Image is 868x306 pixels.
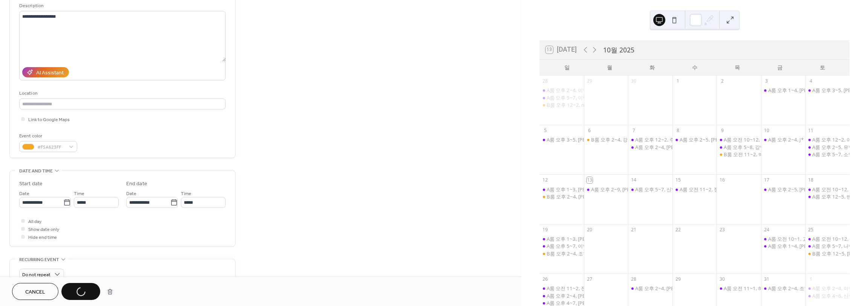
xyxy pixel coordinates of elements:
[808,226,814,233] div: 25
[805,87,850,94] div: A룸 오후 3~5, 김*희
[547,292,623,299] div: A룸 오후 2~4, [PERSON_NAME]*현
[812,193,859,200] div: A룸 오후 12~5, 변*은
[37,143,65,151] span: #F5A623FF
[36,69,64,77] div: AI Assistant
[22,271,50,279] span: Do not repeat
[719,276,726,283] div: 30
[584,136,628,143] div: B룸 오후 2~4, 강*우
[542,78,549,84] div: 28
[22,67,69,77] button: AI Assistant
[805,235,850,242] div: A룸 오전 10~12, 김*미
[635,136,682,143] div: A룸 오후 12~2, 주*랑
[539,235,584,242] div: A룸 오후 1~3, 김*혜
[591,136,635,143] div: B룸 오후 2~4, 강*우
[680,136,756,143] div: A룸 오후 2~5, [PERSON_NAME]*원
[724,136,807,143] div: A룸 오전 10~12, [PERSON_NAME]*정
[74,190,84,198] span: Time
[539,87,584,94] div: A룸 오후 2~4, 이*혜
[547,235,623,242] div: A룸 오후 1~3, [PERSON_NAME]*혜
[546,60,588,75] div: 일
[805,186,850,193] div: A룸 오전 10~12, 김*진
[805,243,850,249] div: A룸 오후 5~7, 나*진
[764,226,770,233] div: 24
[547,285,593,292] div: A룸 오전 11~2, 진*현
[805,193,850,200] div: A룸 오후 12~5, 변*은
[716,60,758,75] div: 목
[675,276,682,283] div: 29
[587,276,593,283] div: 27
[539,136,584,143] div: A룸 오후 3~5, 윤*연
[542,177,549,183] div: 12
[801,60,844,75] div: 토
[539,101,584,108] div: B룸 오후 12~2, n버섯
[19,190,29,198] span: Date
[672,186,717,193] div: A룸 오전 11~2, 정*정
[719,128,726,134] div: 9
[631,276,637,283] div: 28
[812,151,856,158] div: A룸 오후 5~7, 소*희
[19,132,76,140] div: Event color
[808,276,814,283] div: 1
[628,285,672,292] div: A룸 오후 2~4, 박*슬
[19,256,59,264] span: Recurring event
[631,177,637,183] div: 14
[547,94,590,101] div: A룸 오후 5~7, 이*진
[19,2,224,10] div: Description
[126,190,136,198] span: Date
[25,288,45,296] span: Cancel
[812,285,856,292] div: A룸 오후 2~4, 이*진
[547,101,594,108] div: B룸 오후 12~2, n버섯
[547,136,623,143] div: A룸 오후 3~5, [PERSON_NAME]*연
[547,250,591,257] div: B룸 오후 2~4, 조*주
[542,226,549,233] div: 19
[28,218,41,226] span: All day
[724,144,767,151] div: A룸 오후 5~8, 강*연
[761,285,805,292] div: A룸 오후 2~4, 조*신
[768,285,812,292] div: A룸 오후 2~4, 조*신
[542,276,549,283] div: 26
[761,136,805,143] div: A룸 오후 2~4, J*
[719,226,726,233] div: 23
[719,177,726,183] div: 16
[126,180,147,188] div: End date
[603,45,634,55] div: 10월 2025
[539,285,584,292] div: A룸 오전 11~2, 진*현
[635,144,712,151] div: A룸 오후 2~4, [PERSON_NAME]*아
[19,180,43,188] div: Start date
[812,292,856,299] div: A룸 오후 4~6, 신*진
[805,136,850,143] div: A룸 오후 12~2, 이*율
[628,144,672,151] div: A룸 오후 2~4, 박*아
[805,151,850,158] div: A룸 오후 5~7, 소*희
[761,235,805,242] div: A룸 오전 10~1, 고*실
[19,89,224,97] div: Location
[812,136,859,143] div: A룸 오후 12~2, 이*율
[631,78,637,84] div: 30
[812,243,856,249] div: A룸 오후 5~7, 나*진
[808,177,814,183] div: 18
[547,87,590,94] div: A룸 오후 2~4, 이*혜
[812,144,856,151] div: A룸 오후 2~5, 유*연
[673,60,716,75] div: 수
[12,283,58,300] button: Cancel
[28,234,57,241] span: Hide end time
[628,186,672,193] div: A룸 오후 5~7, 신*경
[761,87,805,94] div: A룸 오후 1~4, 김*훈
[588,60,631,75] div: 월
[591,186,668,193] div: A룸 오후 2~9, [PERSON_NAME]*주
[675,226,682,233] div: 22
[768,186,845,193] div: A룸 오후 2~5, [PERSON_NAME]*혁
[539,292,584,299] div: A룸 오후 2~4, 김*현
[717,285,761,292] div: A룸 오전 11~1, 허*진
[631,60,673,75] div: 화
[587,78,593,84] div: 29
[764,177,770,183] div: 17
[675,78,682,84] div: 1
[28,226,59,234] span: Show date only
[635,285,712,292] div: A룸 오후 2~4, [PERSON_NAME]*슬
[805,250,850,257] div: B룸 오후 12~5, 최*나
[631,128,637,134] div: 7
[764,128,770,134] div: 10
[768,136,804,143] div: A룸 오후 2~4, J*
[539,243,584,249] div: A룸 오후 5~7, 이*정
